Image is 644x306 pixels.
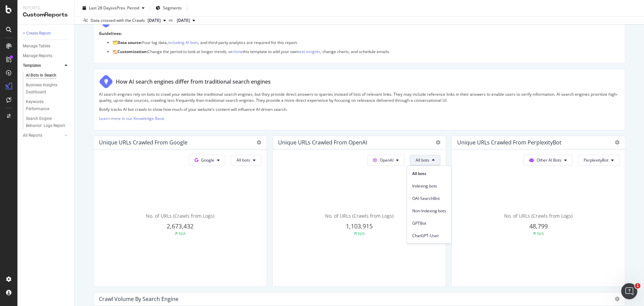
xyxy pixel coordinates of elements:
[99,106,620,112] p: Botify tracks AI bot crawls to show how much of your website’s content will influence AI-driven s...
[537,157,561,163] span: Other AI Bots
[272,136,446,287] div: Unique URLs Crawled from OpenAIOpenAIAll botsNo. of URLs (Crawls from Logs)1,103,915N/A
[416,157,429,163] span: All bots
[117,40,142,45] strong: Data source:
[278,139,367,146] div: Unique URLs Crawled from OpenAI
[153,3,184,13] button: Segments
[584,157,608,163] span: PerplexityBot
[23,11,69,19] div: CustomReports
[93,8,625,63] div: This report shows AI bot interaction with your website and its impact on your organic traffic.Gui...
[26,98,63,113] div: Keywords Performance
[80,3,147,13] button: Last 28 DaysvsPrev. Period
[26,115,69,129] a: Search Engine Behavior: Logs Report
[367,155,405,166] button: OpenAI
[236,157,250,163] span: All bots
[23,43,69,50] a: Manage Tables
[26,82,69,96] a: Business Insights Dashboard
[298,49,320,54] a: text insights
[325,213,393,219] span: No. of URLs (Crawls from Logs)
[148,17,161,24] span: 2025 Sep. 13th
[412,195,446,202] span: OAI-SearchBot
[358,231,365,236] div: N/A
[26,82,64,96] div: Business Insights Dashboard
[99,296,178,302] div: Crawl Volume By Search Engine
[179,231,186,236] div: N/A
[113,5,139,11] span: vs Prev. Period
[621,283,637,299] iframe: Intercom live chat
[457,139,561,146] div: Unique URLs Crawled from PerplexityBot
[412,183,446,189] span: Indexing bots
[89,5,113,11] span: Last 28 Days
[99,139,187,146] div: Unique URLs Crawled from Google
[26,72,69,79] a: AI Bots in Search
[112,49,620,54] p: 🏗️ Change the period to look at longer trends, or this template to add your own , change charts, ...
[537,231,544,236] div: N/A
[145,16,169,25] button: [DATE]
[146,213,214,219] span: No. of URLs (Crawls from Logs)
[201,157,214,163] span: Google
[23,30,69,37] a: + Create Report
[412,220,446,226] span: GPTBot
[232,49,243,54] a: clone
[117,49,148,54] strong: Customization:
[177,17,190,24] span: 2025 Aug. 16th
[380,157,393,163] span: OpenAI
[23,30,51,37] div: + Create Report
[23,132,42,139] div: All Reports
[93,69,625,130] div: How AI search engines differ from traditional search enginesAI search engines rely on bots to cra...
[99,116,164,121] a: Learn more in our Knowledge Base
[91,17,145,24] div: Data crossed with the Crawls
[26,115,65,129] div: Search Engine Behavior: Logs Report
[23,62,41,69] div: Templates
[523,155,573,166] button: Other AI Bots
[451,136,625,287] div: Unique URLs Crawled from PerplexityBotOther AI BotsPerplexityBotNo. of URLs (Crawls from Logs)48,...
[23,132,63,139] a: All Reports
[26,72,56,79] div: AI Bots in Search
[99,31,122,36] strong: Guidelines:
[93,136,267,287] div: Unique URLs Crawled from GoogleGoogleAll botsNo. of URLs (Crawls from Logs)2,673,432N/A
[174,16,198,25] button: [DATE]
[99,91,620,103] p: AI search engines rely on bots to crawl your website like traditional search engines, but they pr...
[410,155,440,166] button: All bots
[412,233,446,239] span: ChatGPT-User
[23,52,52,59] div: Manage Reports
[169,17,174,23] span: vs
[26,98,69,113] a: Keywords Performance
[112,40,620,45] p: 🗂️ Your log data, , and third-party analytics are required for this report.
[231,155,261,166] button: All bots
[504,213,573,219] span: No. of URLs (Crawls from Logs)
[168,40,198,45] a: including AI bots
[578,155,620,166] button: PerplexityBot
[23,62,63,69] a: Templates
[412,171,446,177] span: All bots
[529,222,548,230] span: 48,799
[167,222,194,230] span: 2,673,432
[189,155,225,166] button: Google
[346,222,373,230] span: 1,103,915
[116,78,271,86] div: How AI search engines differ from traditional search engines
[412,208,446,214] span: Non-Indexing bots
[23,52,69,59] a: Manage Reports
[635,283,640,289] span: 1
[23,43,50,50] div: Manage Tables
[23,5,69,11] div: Reports
[163,5,182,11] span: Segments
